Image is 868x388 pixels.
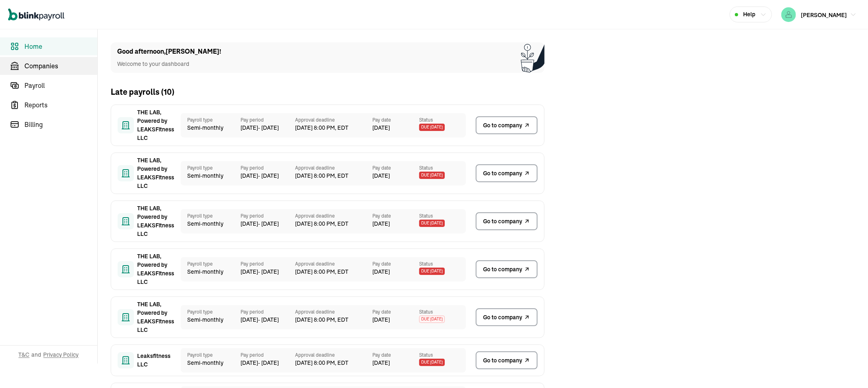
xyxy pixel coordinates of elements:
span: Semi-monthly [187,172,234,180]
span: Pay date [372,351,419,359]
span: T&C [19,351,30,359]
span: [DATE] - [DATE] [241,124,295,132]
span: Payroll type [187,260,234,268]
span: [DATE] - [DATE] [241,268,295,276]
h2: Late payrolls ( 10 ) [111,86,174,98]
span: Billing [24,120,97,129]
span: Payroll type [187,308,234,316]
span: THE LAB, Powered by LEAKSFitness LLC [137,204,178,238]
span: [DATE] 8:00 PM, EDT [295,172,372,180]
span: [DATE] [372,172,390,180]
img: Plant illustration [521,42,544,73]
p: Welcome to your dashboard [117,60,221,68]
span: Go to company [483,169,522,178]
span: [DATE] [372,268,390,276]
span: Status [419,116,466,124]
span: Semi-monthly [187,359,234,367]
span: THE LAB, Powered by LEAKSFitness LLC [137,156,178,190]
span: Privacy Policy [44,351,79,359]
span: Payroll type [187,351,234,359]
span: Due [DATE] [419,268,445,275]
span: Approval deadline [295,116,372,124]
span: THE LAB, Powered by LEAKSFitness LLC [137,108,178,142]
span: Status [419,212,466,220]
span: Leaksfitness LLC [137,352,178,369]
span: Status [419,164,466,172]
button: [PERSON_NAME] [778,6,860,24]
span: Status [419,308,466,316]
span: and [32,351,42,359]
span: Status [419,260,466,268]
span: Due [DATE] [419,316,445,323]
span: [DATE] 8:00 PM, EDT [295,316,372,324]
span: Home [24,41,97,51]
span: Pay period [241,351,295,359]
span: Pay date [372,212,419,220]
span: Approval deadline [295,260,372,268]
span: [PERSON_NAME] [801,11,847,19]
span: Pay date [372,260,419,268]
span: Due [DATE] [419,172,445,179]
span: Pay date [372,116,419,124]
span: [DATE] [372,316,390,324]
span: Pay period [241,308,295,316]
h1: Good afternoon , [PERSON_NAME] ! [117,47,221,57]
span: Go to company [483,356,522,365]
span: Semi-monthly [187,268,234,276]
span: Reports [24,100,97,110]
nav: Global [8,3,64,26]
span: Approval deadline [295,164,372,172]
span: Due [DATE] [419,124,445,131]
span: Payroll [24,81,97,90]
span: [DATE] 8:00 PM, EDT [295,124,372,132]
span: Payroll type [187,212,234,220]
span: Go to company [483,313,522,322]
span: Semi-monthly [187,220,234,228]
span: Approval deadline [295,351,372,359]
span: THE LAB, Powered by LEAKSFitness LLC [137,252,178,286]
span: [DATE] - [DATE] [241,316,295,324]
a: Go to company [476,164,538,182]
span: Payroll type [187,164,234,172]
span: Pay period [241,212,295,220]
span: [DATE] 8:00 PM, EDT [295,268,372,276]
span: Help [743,10,755,19]
span: [DATE] 8:00 PM, EDT [295,220,372,228]
a: Go to company [476,351,538,369]
span: [DATE] [372,124,390,132]
span: Pay date [372,164,419,172]
span: [DATE] [372,359,390,367]
span: Pay date [372,308,419,316]
button: Help [730,7,772,22]
span: Due [DATE] [419,359,445,366]
a: Go to company [476,260,538,278]
span: [DATE] - [DATE] [241,359,295,367]
span: Pay period [241,260,295,268]
span: Payroll type [187,116,234,124]
span: [DATE] - [DATE] [241,220,295,228]
span: Due [DATE] [419,220,445,227]
span: Companies [24,61,97,71]
span: [DATE] 8:00 PM, EDT [295,359,372,367]
iframe: Chat Widget [733,300,868,388]
span: Go to company [483,121,522,130]
span: Pay period [241,164,295,172]
span: Go to company [483,217,522,226]
span: Semi-monthly [187,316,234,324]
span: Status [419,351,466,359]
span: [DATE] [372,220,390,228]
span: THE LAB, Powered by LEAKSFitness LLC [137,300,178,334]
span: Go to company [483,265,522,274]
span: Approval deadline [295,308,372,316]
span: Pay period [241,116,295,124]
span: [DATE] - [DATE] [241,172,295,180]
span: Approval deadline [295,212,372,220]
a: Go to company [476,116,538,134]
a: Go to company [476,212,538,230]
span: Semi-monthly [187,124,234,132]
a: Go to company [476,308,538,326]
